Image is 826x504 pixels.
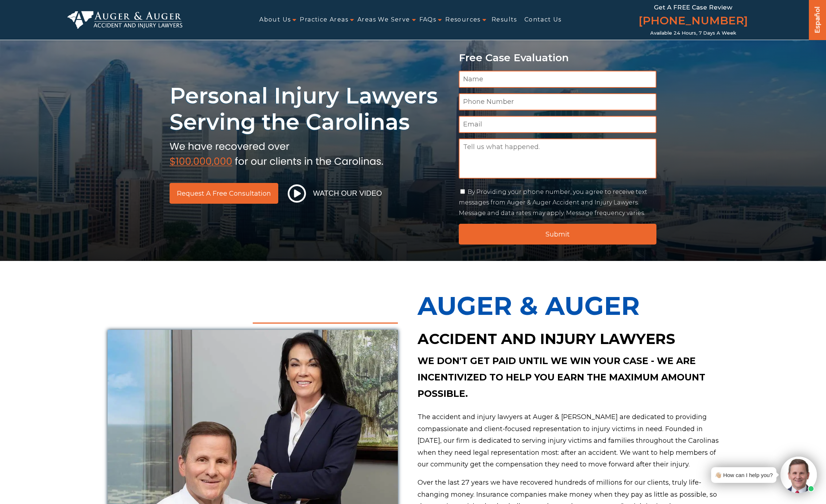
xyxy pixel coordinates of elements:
p: We don't get paid until we win your case - we are incentivized to help you earn the maximum amoun... [418,353,719,402]
h1: Personal Injury Lawyers Serving the Carolinas [170,83,450,135]
a: About Us [259,12,291,28]
label: By Providing your phone number, you agree to receive text messages from Auger & Auger Accident an... [459,188,647,216]
p: Auger & Auger [418,283,719,329]
input: Name [459,71,657,88]
a: Contact Us [524,12,562,28]
input: Email [459,116,657,133]
div: 👋🏼 How can I help you? [715,470,773,480]
img: Auger & Auger Accident and Injury Lawyers Logo [67,11,183,28]
a: [PHONE_NUMBER] [639,13,748,30]
a: Areas We Serve [357,12,410,28]
button: Watch Our Video [286,184,384,203]
a: Practice Areas [300,12,348,28]
span: Available 24 Hours, 7 Days a Week [650,30,736,36]
a: FAQs [419,12,437,28]
img: Intaker widget Avatar [780,457,817,493]
h2: Accident and Injury Lawyers [418,329,719,349]
p: The accident and injury lawyers at Auger & [PERSON_NAME] are dedicated to providing compassionate... [418,411,719,470]
a: Resources [445,12,481,28]
a: Request a Free Consultation [170,183,278,204]
input: Submit [459,224,657,245]
span: Request a Free Consultation [177,190,271,197]
a: Results [492,12,517,28]
p: Free Case Evaluation [459,52,657,63]
img: sub text [170,139,383,167]
input: Phone Number [459,93,657,110]
span: Get a FREE Case Review [654,4,732,11]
